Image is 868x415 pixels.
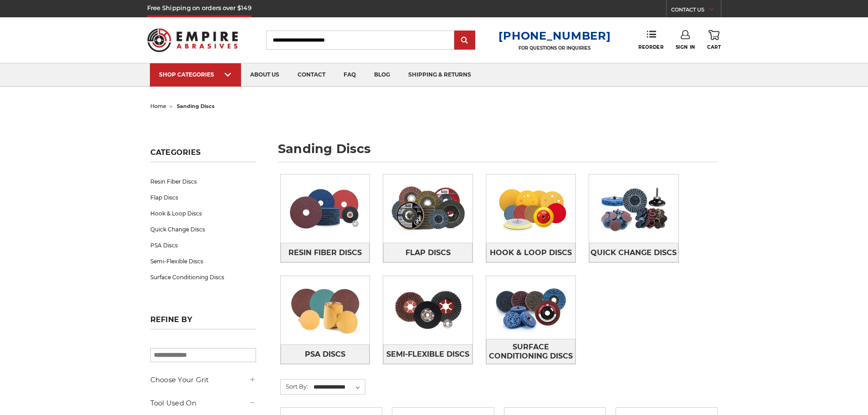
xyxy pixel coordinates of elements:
[383,177,473,240] img: Flap Discs
[589,177,678,240] img: Quick Change Discs
[312,380,365,394] select: Sort By:
[498,29,611,42] a: [PHONE_NUMBER]
[278,143,718,162] h1: sanding discs
[486,177,575,240] img: Hook & Loop Discs
[498,45,611,51] p: FOR QUESTIONS OR INQUIRIES
[334,63,365,87] a: faq
[150,190,256,205] a: Flap Discs
[589,243,678,262] a: Quick Change Discs
[383,344,473,364] a: Semi-Flexible Discs
[281,279,370,342] img: PSA Discs
[671,5,721,17] a: CONTACT US
[456,31,474,50] input: Submit
[150,103,166,109] a: home
[406,245,451,261] span: Flap Discs
[281,177,370,240] img: Resin Fiber Discs
[150,174,256,190] a: Resin Fiber Discs
[150,398,256,409] h5: Tool Used On
[150,237,256,253] a: PSA Discs
[150,269,256,285] a: Surface Conditioning Discs
[490,245,572,261] span: Hook & Loop Discs
[383,243,473,262] a: Flap Discs
[177,103,215,109] span: sanding discs
[281,344,370,364] a: PSA Discs
[707,30,721,50] a: Cart
[305,347,345,362] span: PSA Discs
[281,379,308,393] label: Sort By:
[147,22,238,58] img: Empire Abrasives
[365,63,399,87] a: blog
[150,205,256,221] a: Hook & Loop Discs
[159,71,232,78] div: SHOP CATEGORIES
[487,339,575,364] span: Surface Conditioning Discs
[288,63,334,87] a: contact
[486,276,575,339] img: Surface Conditioning Discs
[399,63,480,87] a: shipping & returns
[707,44,721,50] span: Cart
[241,63,288,87] a: about us
[591,245,677,261] span: Quick Change Discs
[150,253,256,269] a: Semi-Flexible Discs
[281,243,370,262] a: Resin Fiber Discs
[150,221,256,237] a: Quick Change Discs
[150,374,256,385] h5: Choose Your Grit
[383,279,473,342] img: Semi-Flexible Discs
[386,347,469,362] span: Semi-Flexible Discs
[676,44,695,50] span: Sign In
[150,315,256,329] h5: Refine by
[486,243,575,262] a: Hook & Loop Discs
[638,44,663,50] span: Reorder
[150,148,256,162] h5: Categories
[486,339,575,364] a: Surface Conditioning Discs
[288,245,362,261] span: Resin Fiber Discs
[638,30,663,50] a: Reorder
